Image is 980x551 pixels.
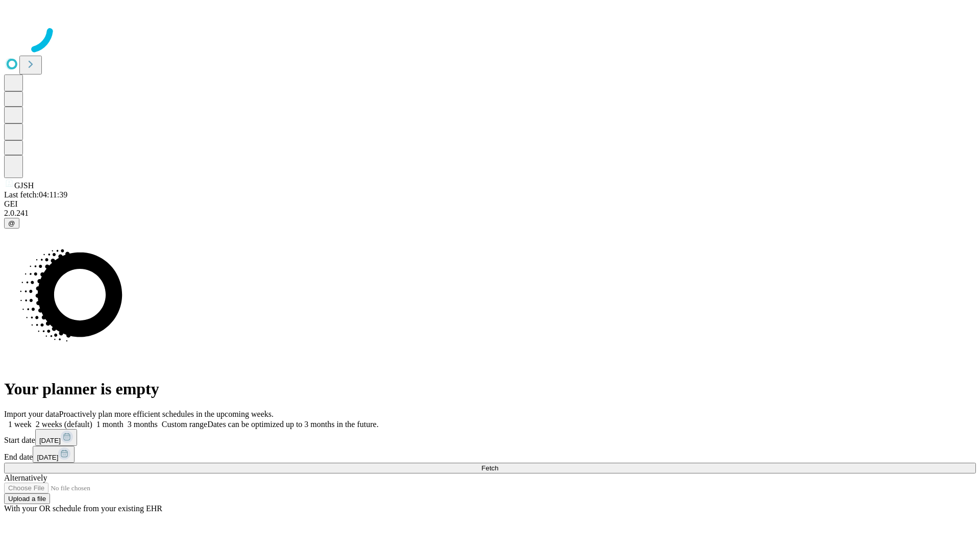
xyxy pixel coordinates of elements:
[8,420,32,429] span: 1 week
[96,420,124,429] span: 1 month
[162,420,207,429] span: Custom range
[481,464,498,472] span: Fetch
[33,446,75,463] button: [DATE]
[207,420,378,429] span: Dates can be optimized up to 3 months in the future.
[4,446,976,463] div: End date
[8,219,15,227] span: @
[4,190,67,199] span: Last fetch: 04:11:39
[4,410,59,418] span: Import your data
[4,218,19,229] button: @
[128,420,158,429] span: 3 months
[4,199,976,209] div: GEI
[59,410,274,418] span: Proactively plan more efficient schedules in the upcoming weeks.
[35,429,77,446] button: [DATE]
[14,181,34,190] span: GJSH
[4,473,47,482] span: Alternatively
[4,463,976,473] button: Fetch
[37,454,58,461] span: [DATE]
[4,504,162,513] span: With your OR schedule from your existing EHR
[4,429,976,446] div: Start date
[4,380,976,398] h1: Your planner is empty
[36,420,92,429] span: 2 weeks (default)
[39,437,61,444] span: [DATE]
[4,493,50,504] button: Upload a file
[4,209,976,218] div: 2.0.241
